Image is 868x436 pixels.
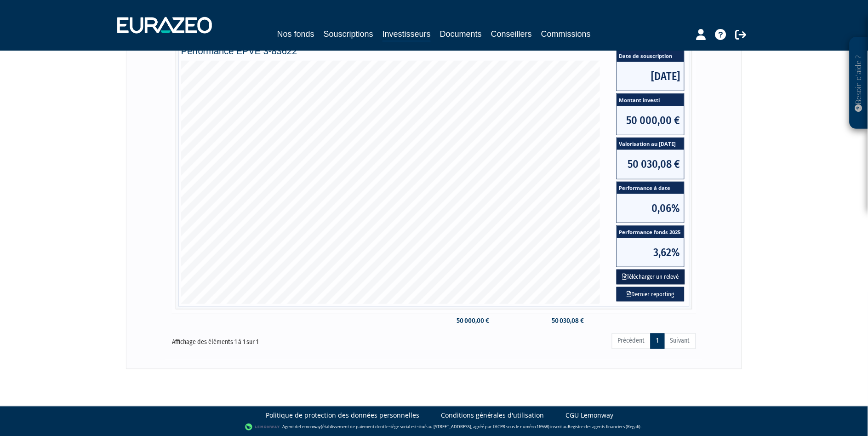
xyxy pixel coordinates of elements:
button: Télécharger un relevé [617,270,685,285]
a: Nos fonds [277,28,314,40]
h4: Performance EPVE 3-83622 [181,46,687,56]
a: 1 [651,333,665,349]
a: CGU Lemonway [566,411,614,420]
a: Documents [440,28,482,40]
span: 3,62% [617,238,684,267]
div: - Agent de (établissement de paiement dont le siège social est situé au [STREET_ADDRESS], agréé p... [9,423,859,432]
span: 0,06% [617,194,684,223]
p: Besoin d'aide ? [854,42,864,125]
a: Dernier reporting [617,287,685,302]
span: Performance fonds 2025 [617,226,684,238]
span: [DATE] [617,62,684,91]
img: 1732889491-logotype_eurazeo_blanc_rvb.png [117,17,212,34]
div: Affichage des éléments 1 à 1 sur 1 [172,333,383,347]
span: 50 030,08 € [617,150,684,178]
a: Politique de protection des données personnelles [266,411,419,420]
img: logo-lemonway.png [245,423,280,432]
span: 50 000,00 € [617,106,684,135]
a: Registre des agents financiers (Regafi) [568,424,640,430]
td: 50 030,08 € [545,313,589,329]
span: Valorisation au [DATE] [617,138,684,150]
a: Commissions [541,28,591,40]
a: Investisseurs [383,28,431,42]
span: Montant investi [617,94,684,106]
a: Souscriptions [324,28,373,40]
a: Conseillers [491,28,532,40]
span: Performance à date [617,182,684,195]
span: Date de souscription [617,50,684,62]
td: 50 000,00 € [450,313,494,329]
a: Conditions générales d'utilisation [441,411,544,420]
a: Lemonway [300,424,321,430]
